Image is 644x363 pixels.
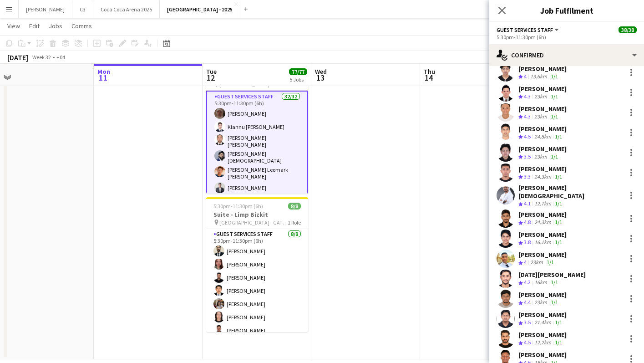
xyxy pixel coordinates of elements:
div: [PERSON_NAME] [518,165,567,173]
span: 4 [524,259,527,266]
button: [PERSON_NAME] [19,0,72,18]
span: 8/8 [288,203,301,210]
div: [PERSON_NAME][DEMOGRAPHIC_DATA] [518,184,622,200]
span: 4 [524,73,527,80]
div: [PERSON_NAME] [518,210,567,219]
span: 3.3 [524,173,531,180]
app-skills-label: 1/1 [555,339,562,346]
div: [PERSON_NAME] [518,230,567,239]
div: +04 [56,54,65,61]
button: C3 [72,0,93,18]
span: 77/77 [289,68,307,75]
span: 4.4 [524,299,531,306]
app-card-role: Guest Services Staff8/85:30pm-11:30pm (6h)[PERSON_NAME][PERSON_NAME][PERSON_NAME][PERSON_NAME][PE... [206,229,308,353]
div: 23km [532,153,549,161]
span: 4.5 [524,339,531,346]
button: Coca Coca Arena 2025 [93,0,160,18]
div: 5:30pm-11:30pm (6h) [497,34,637,41]
app-skills-label: 1/1 [551,279,558,286]
a: Edit [25,20,43,32]
div: 13.6km [528,73,549,81]
span: 4.8 [524,219,531,225]
div: 23km [532,299,549,307]
app-skills-label: 1/1 [555,219,562,225]
span: 3.8 [524,239,531,245]
div: [PERSON_NAME] [518,145,567,153]
span: 38/38 [619,26,637,33]
span: 3.5 [524,319,531,326]
app-skills-label: 1/1 [551,113,558,120]
span: 13 [314,72,327,83]
div: [PERSON_NAME] [518,291,567,299]
div: [PERSON_NAME] [518,65,567,73]
span: 4.3 [524,113,531,120]
app-skills-label: 1/1 [551,73,558,80]
app-skills-label: 1/1 [551,153,558,160]
div: 24.3km [532,219,553,226]
div: [PERSON_NAME] [518,85,567,93]
span: 12 [205,72,217,83]
h3: Job Fulfilment [489,5,644,16]
span: Jobs [49,22,62,30]
div: 24.3km [532,173,553,181]
span: Tue [206,67,217,76]
div: [PERSON_NAME] [518,311,567,319]
h3: Suite - Limp Bizkit [206,210,308,219]
span: View [7,22,20,30]
div: [PERSON_NAME] [518,125,567,133]
app-job-card: 5:30pm-11:30pm (6h)38/38Scanner - Limp Bizkit [GEOGRAPHIC_DATA] - GATE 74 RolesGuest Services Sta... [206,59,308,194]
span: 4.2 [524,279,531,286]
app-skills-label: 1/1 [551,93,558,100]
div: 21.4km [532,319,553,327]
div: 12.7km [532,200,553,208]
a: Jobs [45,20,66,32]
div: [PERSON_NAME] [518,251,567,259]
span: Mon [97,67,110,76]
span: [GEOGRAPHIC_DATA] - GATE 7 [219,219,288,226]
button: Guest Services Staff [497,26,560,33]
div: 23km [528,259,545,266]
div: [PERSON_NAME] [518,105,567,113]
span: Comms [71,22,92,30]
div: 23km [532,113,549,121]
app-job-card: 5:30pm-11:30pm (6h)8/8Suite - Limp Bizkit [GEOGRAPHIC_DATA] - GATE 71 RoleGuest Services Staff8/8... [206,197,308,332]
div: 5 Jobs [289,76,307,83]
div: 12.2km [532,339,553,347]
div: [PERSON_NAME] [518,331,567,339]
div: [DATE][PERSON_NAME] [518,271,586,279]
span: 5:30pm-11:30pm (6h) [213,203,263,210]
div: 24.8km [532,133,553,141]
span: Week 32 [30,54,53,61]
div: 16.1km [532,239,553,246]
button: [GEOGRAPHIC_DATA] - 2025 [160,0,240,18]
span: 14 [422,72,435,83]
app-skills-label: 1/1 [555,319,562,326]
span: Guest Services Staff [497,26,553,33]
div: 16km [532,279,549,286]
span: 4.1 [524,200,531,207]
span: 4.5 [524,133,531,140]
app-skills-label: 1/1 [555,133,562,140]
app-skills-label: 1/1 [551,299,558,306]
app-skills-label: 1/1 [547,259,554,266]
span: Edit [29,22,40,30]
app-skills-label: 1/1 [555,173,562,180]
div: Confirmed [489,44,644,66]
app-skills-label: 1/1 [555,239,562,245]
div: 23km [532,93,549,101]
span: 4.3 [524,93,531,100]
span: Thu [424,67,435,76]
span: 1 Role [288,219,301,226]
a: View [4,20,24,32]
span: Wed [315,67,327,76]
div: [PERSON_NAME] [518,351,567,359]
app-skills-label: 1/1 [555,200,562,207]
div: [DATE] [7,53,28,62]
a: Comms [68,20,96,32]
span: 3.5 [524,153,531,160]
span: 11 [96,72,110,83]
